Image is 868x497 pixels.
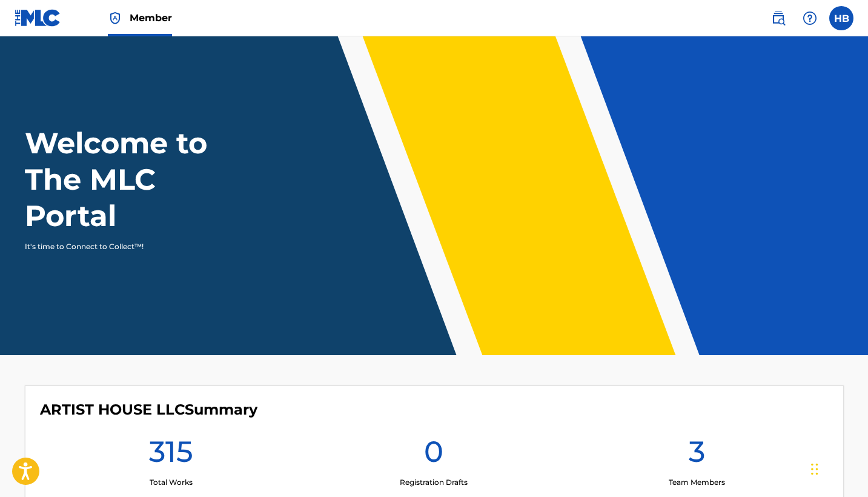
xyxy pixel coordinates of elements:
[766,6,790,30] a: Public Search
[771,11,786,25] img: search
[689,433,705,477] h1: 3
[829,6,853,30] div: User Menu
[807,439,868,497] iframe: Chat Widget
[25,241,235,252] p: It's time to Connect to Collect™!
[25,125,251,234] h1: Welcome to The MLC Portal
[15,9,61,27] img: MLC Logo
[669,477,725,488] p: Team Members
[803,11,817,25] img: help
[400,477,468,488] p: Registration Drafts
[798,6,822,30] div: Help
[108,11,122,25] img: Top Rightsholder
[130,11,172,25] span: Member
[149,433,193,477] h1: 315
[40,401,257,419] h4: ARTIST HOUSE LLC
[424,433,443,477] h1: 0
[811,451,818,487] div: Drag
[150,477,193,488] p: Total Works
